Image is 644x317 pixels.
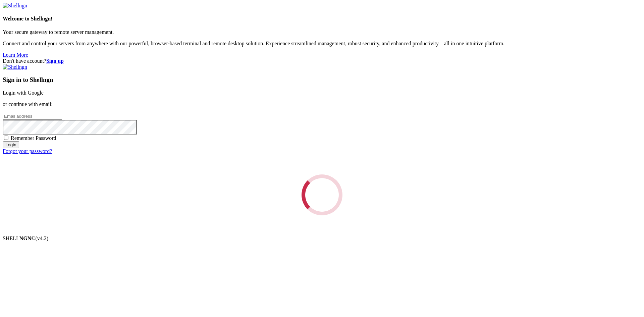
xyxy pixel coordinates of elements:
a: Sign up [46,58,64,64]
img: Shellngn [3,3,27,9]
a: Login with Google [3,90,44,96]
p: or continue with email: [3,101,641,107]
input: Email address [3,113,62,120]
h4: Welcome to Shellngn! [3,16,641,22]
input: Remember Password [4,136,8,140]
p: Your secure gateway to remote server management. [3,29,641,35]
div: Don't have account? [3,58,641,64]
b: NGN [19,235,32,241]
span: Remember Password [11,135,56,141]
p: Connect and control your servers from anywhere with our powerful, browser-based terminal and remo... [3,41,641,47]
img: Shellngn [3,64,27,70]
h3: Sign in to Shellngn [3,76,641,84]
input: Login [3,141,19,148]
span: SHELL © [3,235,48,241]
span: 4.2.0 [36,235,49,241]
div: Loading... [295,168,349,222]
a: Learn More [3,52,28,58]
a: Forgot your password? [3,148,52,154]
